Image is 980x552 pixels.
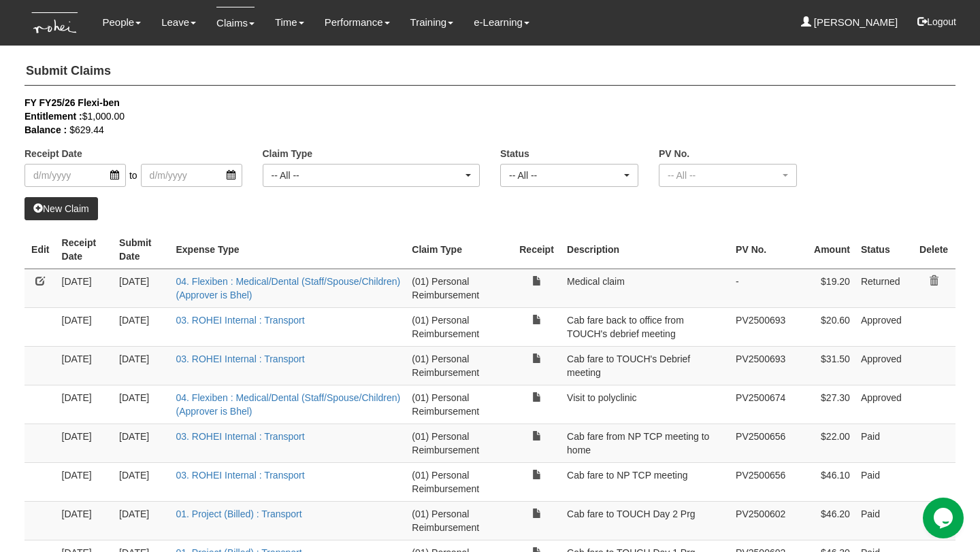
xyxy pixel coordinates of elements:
[263,164,480,187] button: -- All --
[855,424,912,462] td: Paid
[561,346,730,385] td: Cab fare to TOUCH's Debrief meeting
[855,501,912,540] td: Paid
[406,269,512,307] td: (01) Personal Reimbursement
[561,269,730,307] td: Medical claim
[855,307,912,346] td: Approved
[24,197,98,220] a: New Claim
[730,269,797,307] td: -
[102,7,141,38] a: People
[56,307,114,346] td: [DATE]
[797,346,855,385] td: $31.50
[24,111,82,122] b: Entitlement :
[24,124,67,135] b: Balance :
[512,230,561,269] th: Receipt
[855,385,912,424] td: Approved
[56,385,114,424] td: [DATE]
[114,346,170,385] td: [DATE]
[500,164,638,187] button: -- All --
[797,230,855,269] th: Amount : activate to sort column ascending
[406,424,512,462] td: (01) Personal Reimbursement
[474,7,529,38] a: e-Learning
[56,269,114,307] td: [DATE]
[24,164,126,187] input: d/m/yyyy
[176,431,304,442] a: 03. ROHEI Internal : Transport
[114,307,170,346] td: [DATE]
[912,230,955,269] th: Delete
[730,346,797,385] td: PV2500693
[170,230,406,269] th: Expense Type : activate to sort column ascending
[272,169,463,182] div: -- All --
[275,7,304,38] a: Time
[176,470,304,481] a: 03. ROHEI Internal : Transport
[797,462,855,501] td: $46.10
[216,7,255,39] a: Claims
[176,315,304,326] a: 03. ROHEI Internal : Transport
[24,147,82,160] label: Receipt Date
[797,424,855,462] td: $22.00
[24,97,120,108] b: FY FY25/26 Flexi-ben
[406,230,512,269] th: Claim Type : activate to sort column ascending
[24,109,935,123] div: $1,000.00
[561,501,730,540] td: Cab fare to TOUCH Day 2 Prg
[561,230,730,269] th: Description : activate to sort column ascending
[561,424,730,462] td: Cab fare from NP TCP meeting to home
[730,230,797,269] th: PV No. : activate to sort column ascending
[509,169,621,182] div: -- All --
[126,164,141,187] span: to
[56,230,114,269] th: Receipt Date : activate to sort column ascending
[406,346,512,385] td: (01) Personal Reimbursement
[801,7,898,38] a: [PERSON_NAME]
[176,508,301,519] a: 01. Project (Billed) : Transport
[24,230,56,269] th: Edit
[797,501,855,540] td: $46.20
[659,164,797,187] button: -- All --
[406,307,512,346] td: (01) Personal Reimbursement
[561,307,730,346] td: Cab fare back to office from TOUCH's debrief meeting
[797,307,855,346] td: $20.60
[56,462,114,501] td: [DATE]
[561,462,730,501] td: Cab fare to NP TCP meeting
[114,230,170,269] th: Submit Date : activate to sort column ascending
[176,392,400,417] a: 04. Flexiben : Medical/Dental (Staff/Spouse/Children) (Approver is Bhel)
[855,462,912,501] td: Paid
[730,424,797,462] td: PV2500656
[730,501,797,540] td: PV2500602
[56,346,114,385] td: [DATE]
[69,124,104,135] span: $629.44
[923,498,966,538] iframe: chat widget
[56,424,114,462] td: [DATE]
[855,269,912,307] td: Returned
[24,58,955,86] h4: Submit Claims
[141,164,242,187] input: d/m/yyyy
[406,501,512,540] td: (01) Personal Reimbursement
[908,5,966,38] button: Logout
[114,269,170,307] td: [DATE]
[855,230,912,269] th: Status : activate to sort column ascending
[56,501,114,540] td: [DATE]
[114,424,170,462] td: [DATE]
[176,276,400,300] a: 04. Flexiben : Medical/Dental (Staff/Spouse/Children) (Approver is Bhel)
[114,385,170,424] td: [DATE]
[659,147,689,160] label: PV No.
[161,7,196,38] a: Leave
[855,346,912,385] td: Approved
[730,307,797,346] td: PV2500693
[797,269,855,307] td: $19.20
[500,147,529,160] label: Status
[797,385,855,424] td: $27.30
[406,462,512,501] td: (01) Personal Reimbursement
[325,7,390,38] a: Performance
[561,385,730,424] td: Visit to polyclinic
[406,385,512,424] td: (01) Personal Reimbursement
[114,501,170,540] td: [DATE]
[114,462,170,501] td: [DATE]
[263,147,313,160] label: Claim Type
[730,385,797,424] td: PV2500674
[668,169,780,182] div: -- All --
[176,353,304,364] a: 03. ROHEI Internal : Transport
[730,462,797,501] td: PV2500656
[410,7,454,38] a: Training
